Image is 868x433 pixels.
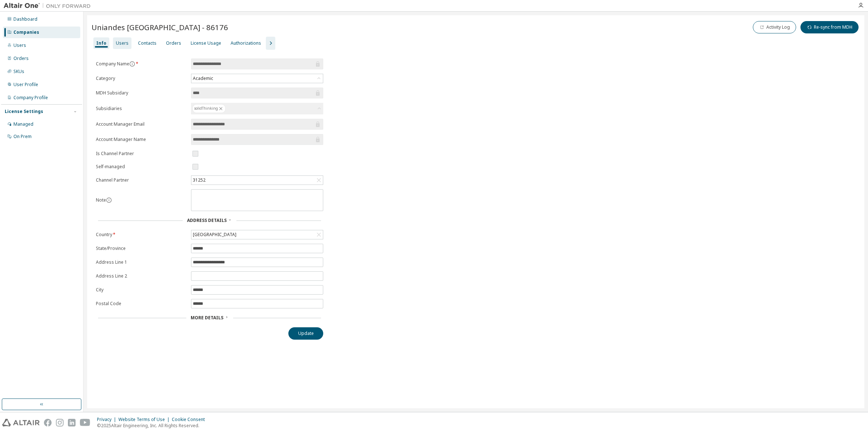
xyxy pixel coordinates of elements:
[191,40,221,46] div: License Usage
[13,29,39,35] div: Companies
[56,419,64,426] img: instagram.svg
[288,327,323,340] button: Update
[166,40,181,46] div: Orders
[116,40,129,46] div: Users
[96,164,187,170] label: Self-managed
[191,103,323,114] div: solidThinking
[96,137,187,142] label: Account Manager Name
[13,121,33,127] div: Managed
[13,69,24,74] div: SKUs
[5,109,43,114] div: License Settings
[13,134,32,139] div: On Prem
[192,176,207,184] div: 31252
[138,40,157,46] div: Contacts
[2,419,40,426] img: altair_logo.svg
[97,422,209,429] p: © 2025 Altair Engineering, Inc. All Rights Reserved.
[13,95,48,101] div: Company Profile
[13,43,26,48] div: Users
[68,419,76,426] img: linkedin.svg
[13,56,29,61] div: Orders
[191,74,323,83] div: Academic
[4,2,94,9] img: Altair One
[800,21,859,33] button: Re-sync from MDH
[96,90,187,96] label: MDH Subsidary
[96,232,187,238] label: Country
[172,417,209,422] div: Cookie Consent
[192,104,226,113] div: solidThinking
[44,419,52,426] img: facebook.svg
[96,40,106,46] div: Info
[129,61,135,67] button: information
[96,76,187,81] label: Category
[96,151,187,157] label: Is Channel Partner
[96,61,187,67] label: Company Name
[97,417,118,422] div: Privacy
[80,419,90,426] img: youtube.svg
[96,301,187,307] label: Postal Code
[231,40,261,46] div: Authorizations
[192,231,238,239] div: [GEOGRAPHIC_DATA]
[13,82,38,88] div: User Profile
[13,16,37,22] div: Dashboard
[192,74,214,82] div: Academic
[96,287,187,293] label: City
[191,230,323,239] div: [GEOGRAPHIC_DATA]
[96,246,187,251] label: State/Province
[96,121,187,127] label: Account Manager Email
[191,315,223,321] span: More Details
[96,197,106,203] label: Note
[753,21,796,33] button: Activity Log
[92,22,228,32] span: Uniandes [GEOGRAPHIC_DATA] - 86176
[106,197,112,203] button: information
[96,177,187,183] label: Channel Partner
[187,217,227,223] span: Address Details
[96,273,187,279] label: Address Line 2
[191,176,323,185] div: 31252
[96,259,187,265] label: Address Line 1
[96,106,187,112] label: Subsidiaries
[118,417,172,422] div: Website Terms of Use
